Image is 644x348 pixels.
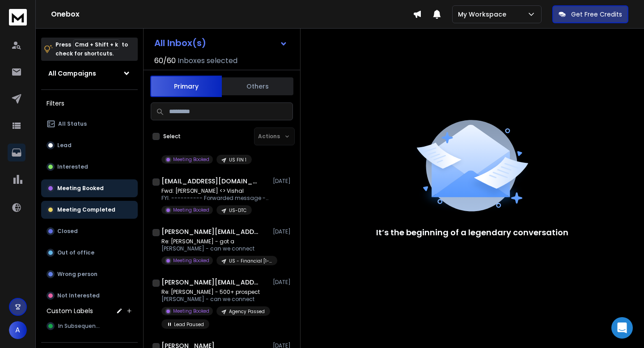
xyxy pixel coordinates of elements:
button: Interested [41,158,138,176]
p: Meeting Booked [57,185,104,192]
p: US FIN 1 [229,157,246,163]
button: A [9,321,27,339]
h1: [EMAIL_ADDRESS][DOMAIN_NAME] [161,177,260,186]
h3: Custom Labels [47,306,93,315]
p: Fwd: [PERSON_NAME] <> Vishal [161,187,269,195]
p: Out of office [57,249,94,256]
p: Press to check for shortcuts. [55,40,128,58]
p: US - Financial [1-10] [229,258,272,264]
button: Primary [150,76,222,97]
h1: All Inbox(s) [154,38,206,47]
p: Meeting Booked [173,207,209,213]
p: US-DTC [229,207,246,214]
button: Wrong person [41,265,138,283]
button: All Inbox(s) [147,34,295,52]
h1: All Campaigns [48,69,96,78]
p: [DATE] [273,178,293,185]
h1: [PERSON_NAME][EMAIL_ADDRESS][DOMAIN_NAME] [161,278,260,287]
p: All Status [58,120,87,127]
div: Open Intercom Messenger [611,317,633,339]
span: In Subsequence [58,323,102,330]
p: Meeting Booked [173,308,209,314]
p: [DATE] [273,228,293,235]
button: Meeting Completed [41,201,138,219]
button: Not Interested [41,287,138,305]
p: Meeting Completed [57,206,115,213]
p: [PERSON_NAME] - can we connect [161,245,269,252]
p: Agency Passed [229,308,265,315]
span: Cmd + Shift + k [73,39,119,50]
span: 60 / 60 [154,55,176,66]
button: Meeting Booked [41,179,138,197]
p: It’s the beginning of a legendary conversation [376,226,568,239]
p: Meeting Booked [173,156,209,163]
p: [PERSON_NAME] - can we connect [161,296,269,303]
button: All Status [41,115,138,133]
p: Re: [PERSON_NAME] - got a [161,238,269,245]
button: Others [222,76,293,96]
p: Meeting Booked [173,257,209,264]
p: Closed [57,228,78,235]
button: Lead [41,136,138,154]
label: Select [163,133,181,140]
img: logo [9,9,27,25]
p: Re: [PERSON_NAME] - 500+ prospect [161,289,269,296]
h1: Onebox [51,9,413,20]
p: FYI. ---------- Forwarded message --------- From: [PERSON_NAME] [161,195,269,202]
p: Wrong person [57,271,97,278]
p: Lead Paused [174,321,204,328]
h3: Filters [41,97,138,110]
p: Get Free Credits [571,10,622,19]
button: In Subsequence [41,317,138,335]
h3: Inboxes selected [178,55,237,66]
button: Closed [41,222,138,240]
p: [DATE] [273,279,293,286]
p: Lead [57,142,72,149]
p: Not Interested [57,292,100,299]
button: All Campaigns [41,64,138,82]
button: Get Free Credits [552,5,628,23]
h1: [PERSON_NAME][EMAIL_ADDRESS][DOMAIN_NAME] [161,227,260,236]
p: Interested [57,163,88,170]
p: My Workspace [458,10,510,19]
button: Out of office [41,244,138,262]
